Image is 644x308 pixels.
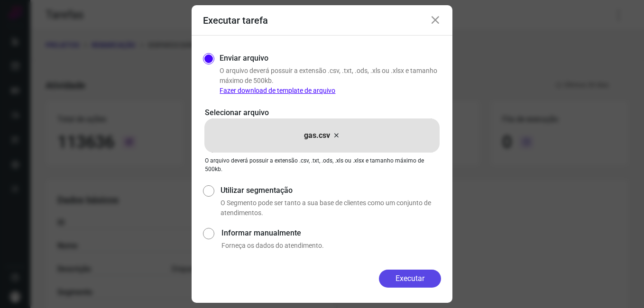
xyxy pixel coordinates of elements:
p: O Segmento pode ser tanto a sua base de clientes como um conjunto de atendimentos. [221,198,441,218]
p: Forneça os dados do atendimento. [221,241,441,251]
a: Fazer download de template de arquivo [220,87,335,94]
label: Enviar arquivo [220,53,268,64]
p: O arquivo deverá possuir a extensão .csv, .txt, .ods, .xls ou .xlsx e tamanho máximo de 500kb. [220,66,441,96]
label: Utilizar segmentação [221,185,441,196]
p: gas.csv [304,130,330,141]
h3: Executar tarefa [203,15,268,26]
p: Selecionar arquivo [205,107,439,118]
p: O arquivo deverá possuir a extensão .csv, .txt, .ods, .xls ou .xlsx e tamanho máximo de 500kb. [205,156,439,173]
label: Informar manualmente [221,227,441,239]
button: Executar [379,270,441,288]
